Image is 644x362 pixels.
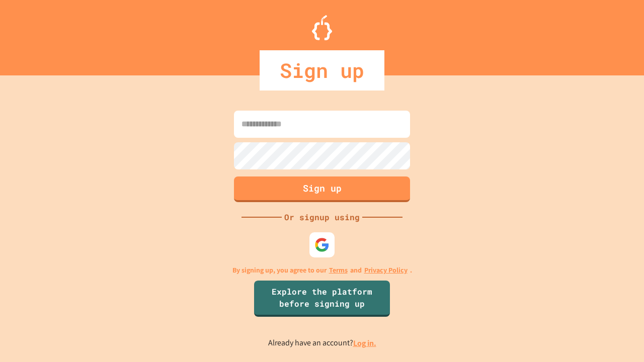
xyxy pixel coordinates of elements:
[234,176,410,202] button: Sign up
[314,237,330,252] img: google-icon.svg
[329,265,348,276] a: Terms
[232,265,412,276] p: By signing up, you agree to our and .
[268,337,376,349] p: Already have an account?
[260,50,384,90] div: Sign up
[364,265,408,276] a: Privacy Policy
[353,338,376,348] a: Log in.
[254,281,390,317] a: Explore the platform before signing up
[282,211,362,223] div: Or signup using
[312,15,332,40] img: Logo.svg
